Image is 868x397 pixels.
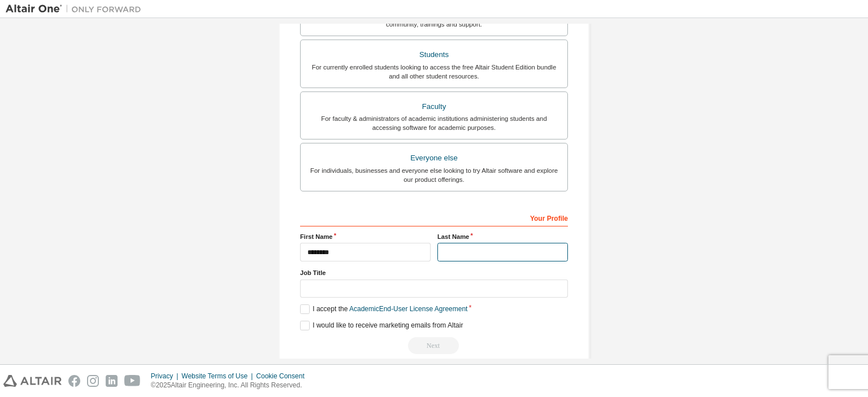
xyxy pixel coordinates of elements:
[300,268,568,277] label: Job Title
[151,372,181,381] div: Privacy
[256,372,311,381] div: Cookie Consent
[307,166,561,184] div: For individuals, businesses and everyone else looking to try Altair software and explore our prod...
[300,304,467,314] label: I accept the
[151,381,311,390] p: © 2025 Altair Engineering, Inc. All Rights Reserved.
[307,47,561,63] div: Students
[300,232,431,241] label: First Name
[6,3,147,15] img: Altair One
[307,114,561,132] div: For faculty & administrators of academic institutions administering students and accessing softwa...
[307,150,561,166] div: Everyone else
[181,372,256,381] div: Website Terms of Use
[300,337,568,354] div: Read and acccept EULA to continue
[124,375,141,387] img: youtube.svg
[437,232,568,241] label: Last Name
[68,375,80,387] img: facebook.svg
[3,375,62,387] img: altair_logo.svg
[106,375,118,387] img: linkedin.svg
[300,321,463,330] label: I would like to receive marketing emails from Altair
[307,99,561,115] div: Faculty
[307,63,561,81] div: For currently enrolled students looking to access the free Altair Student Edition bundle and all ...
[300,208,568,226] div: Your Profile
[87,375,99,387] img: instagram.svg
[349,305,467,313] a: Academic End-User License Agreement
